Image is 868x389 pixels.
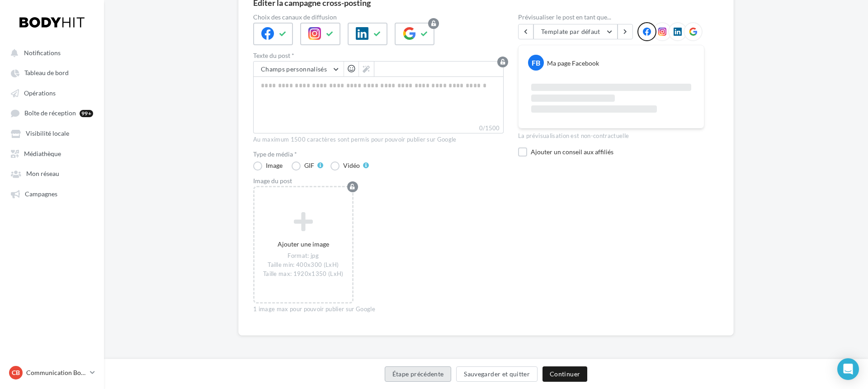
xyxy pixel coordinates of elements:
[254,62,344,77] button: Champs personnalisés
[385,366,452,382] button: Étape précédente
[547,59,599,67] div: Ma page Facebook
[26,130,69,138] span: Visibilité locale
[837,358,859,380] div: Open Intercom Messenger
[5,104,99,121] a: Boîte de réception 99+
[5,165,99,181] a: Mon réseau
[541,28,600,35] span: Template par défaut
[12,368,20,377] span: CB
[542,366,587,382] button: Continuer
[518,128,704,140] div: La prévisualisation est non-contractuelle
[253,151,504,157] label: Type de média *
[304,162,314,169] div: GIF
[531,147,704,156] div: Ajouter un conseil aux affiliés
[5,125,99,141] a: Visibilité locale
[5,185,99,202] a: Campagnes
[253,123,504,133] label: 0/1500
[5,64,99,81] a: Tableau de bord
[24,69,69,77] span: Tableau de bord
[7,364,97,381] a: CB Communication Bodyhit
[26,368,86,377] p: Communication Bodyhit
[5,44,95,61] button: Notifications
[253,14,504,20] label: Choix des canaux de diffusion
[253,178,504,184] div: Image du post
[26,170,59,178] span: Mon réseau
[266,162,283,169] div: Image
[24,49,61,57] span: Notifications
[343,162,360,169] div: Vidéo
[5,145,99,161] a: Médiathèque
[25,190,57,198] span: Campagnes
[528,55,544,71] div: FB
[80,110,93,117] div: 99+
[261,65,327,73] span: Champs personnalisés
[533,24,618,39] button: Template par défaut
[24,109,76,117] span: Boîte de réception
[24,150,61,157] span: Médiathèque
[253,136,504,144] div: Au maximum 1500 caractères sont permis pour pouvoir publier sur Google
[253,305,504,313] div: 1 image max pour pouvoir publier sur Google
[253,52,504,59] label: Texte du post *
[518,14,704,20] div: Prévisualiser le post en tant que...
[5,85,99,101] a: Opérations
[456,366,538,382] button: Sauvegarder et quitter
[24,89,56,97] span: Opérations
